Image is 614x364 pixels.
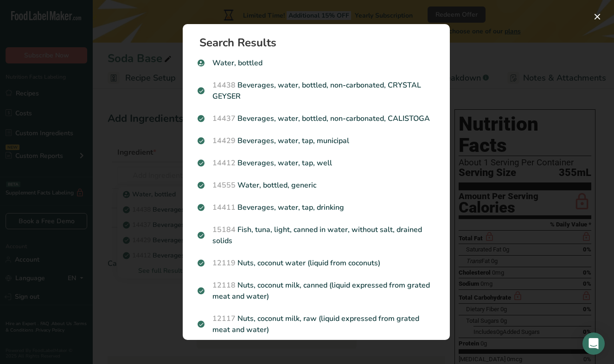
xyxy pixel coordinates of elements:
span: 15184 [212,225,236,235]
div: Open Intercom Messenger [582,333,605,355]
p: Beverages, water, bottled, non-carbonated, CRYSTAL GEYSER [198,80,435,102]
p: Nuts, coconut water (liquid from coconuts) [198,257,435,269]
p: Nuts, coconut milk, canned (liquid expressed from grated meat and water) [198,280,435,302]
p: Beverages, water, tap, well [198,157,435,169]
span: 14555 [212,180,236,190]
p: Beverages, water, tap, municipal [198,135,435,146]
p: Fish, tuna, light, canned in water, without salt, drained solids [198,224,435,246]
p: Nuts, coconut milk, raw (liquid expressed from grated meat and water) [198,313,435,335]
span: 12117 [212,314,236,324]
span: 12118 [212,280,236,290]
span: 14429 [212,136,236,146]
p: Water, bottled, generic [198,180,435,191]
p: Water, bottled [198,57,435,69]
h1: Search Results [199,37,441,48]
span: 14411 [212,202,236,213]
span: 14438 [212,80,236,90]
p: Beverages, water, tap, drinking [198,202,435,213]
p: Beverages, water, bottled, non-carbonated, CALISTOGA [198,113,435,124]
span: 12119 [212,258,236,268]
span: 14412 [212,158,236,168]
span: 14437 [212,113,236,124]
